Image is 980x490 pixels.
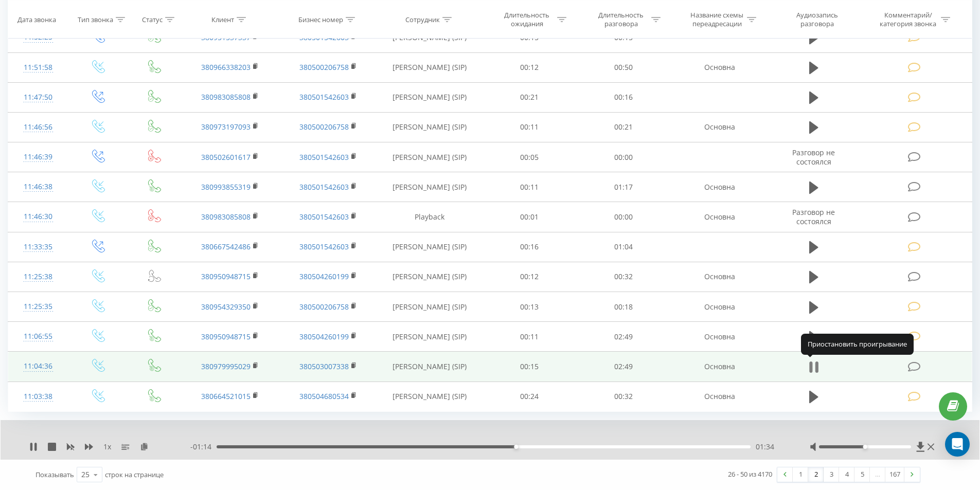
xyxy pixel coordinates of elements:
td: Основна [670,382,768,411]
td: Основна [670,292,768,322]
div: 11:33:35 [19,237,58,257]
div: Название схемы переадресации [689,11,744,28]
div: Комментарий/категория звонка [878,11,938,28]
td: [PERSON_NAME] (SIP) [377,142,483,172]
td: 00:32 [577,262,671,292]
td: Основна [670,52,768,82]
td: Основна [670,352,768,382]
span: Показывать [35,470,74,479]
td: 00:12 [483,52,577,82]
div: Длительность ожидания [500,11,555,28]
td: [PERSON_NAME] (SIP) [377,292,483,322]
span: Разговор не состоялся [792,148,835,167]
td: 00:21 [577,112,671,142]
div: 26 - 50 из 4170 [728,469,772,479]
a: 380504680534 [299,391,349,401]
a: 4 [839,467,854,482]
a: 380501542603 [299,152,349,162]
a: 380966338203 [201,62,251,72]
a: 380664521015 [201,391,251,401]
div: 11:46:39 [19,147,58,167]
a: 380502601617 [201,152,251,162]
td: [PERSON_NAME] (SIP) [377,352,483,382]
span: 01:34 [756,442,774,452]
div: … [870,467,885,482]
a: 380983085808 [201,92,251,102]
td: 00:21 [483,82,577,112]
td: 00:00 [577,202,671,232]
a: 380951537337 [201,32,251,42]
div: Accessibility label [863,445,867,449]
td: 00:12 [483,262,577,292]
div: 25 [81,469,90,480]
div: 11:47:50 [19,87,58,107]
td: 01:17 [577,172,671,202]
div: 11:46:30 [19,207,58,227]
a: 380950948715 [201,271,251,281]
a: 167 [885,467,904,482]
a: 380979995029 [201,361,251,371]
td: [PERSON_NAME] (SIP) [377,382,483,411]
a: 380504260199 [299,271,349,281]
td: 00:11 [483,322,577,352]
td: 00:05 [483,142,577,172]
a: 380954329350 [201,302,251,312]
a: 380983085808 [201,212,251,222]
td: 00:32 [577,382,671,411]
a: 2 [808,467,824,482]
a: 380501542603 [299,182,349,192]
span: 1 x [103,442,111,452]
a: 1 [793,467,808,482]
a: 380501542603 [299,92,349,102]
a: 380500206758 [299,302,349,312]
div: 11:06:55 [19,326,58,347]
div: 11:46:38 [19,177,58,197]
td: Playback [377,202,483,232]
td: Основна [670,262,768,292]
span: - 01:14 [190,442,217,452]
div: 11:51:58 [19,58,58,78]
td: Основна [670,322,768,352]
div: Приостановить проигрывание [801,334,914,354]
td: 00:24 [483,382,577,411]
td: 01:04 [577,232,671,262]
span: Разговор не состоялся [792,207,835,226]
td: Основна [670,112,768,142]
td: 02:49 [577,352,671,382]
div: Клиент [211,15,234,24]
div: 11:03:38 [19,387,58,407]
td: Основна [670,202,768,232]
div: Бизнес номер [298,15,343,24]
a: 380950948715 [201,332,251,341]
a: 380993855319 [201,182,251,192]
a: 380501542603 [299,212,349,222]
a: 380504260199 [299,332,349,341]
span: строк на странице [105,470,164,479]
div: Тип звонка [78,15,113,24]
td: [PERSON_NAME] (SIP) [377,52,483,82]
td: [PERSON_NAME] (SIP) [377,322,483,352]
td: 00:00 [577,142,671,172]
td: 00:16 [483,232,577,262]
a: 380973197093 [201,122,251,132]
div: Сотрудник [405,15,440,24]
div: 11:25:38 [19,267,58,287]
td: [PERSON_NAME] (SIP) [377,232,483,262]
a: 380500206758 [299,62,349,72]
div: Дата звонка [17,15,56,24]
td: 00:13 [483,292,577,322]
div: Статус [142,15,163,24]
td: 00:18 [577,292,671,322]
td: [PERSON_NAME] (SIP) [377,82,483,112]
td: Основна [670,172,768,202]
td: 02:49 [577,322,671,352]
div: Open Intercom Messenger [945,432,970,457]
td: 00:50 [577,52,671,82]
a: 380503007338 [299,361,349,371]
a: 380667542486 [201,242,251,251]
a: 5 [854,467,870,482]
td: 00:01 [483,202,577,232]
td: [PERSON_NAME] (SIP) [377,262,483,292]
td: 00:11 [483,172,577,202]
a: 380501542603 [299,32,349,42]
